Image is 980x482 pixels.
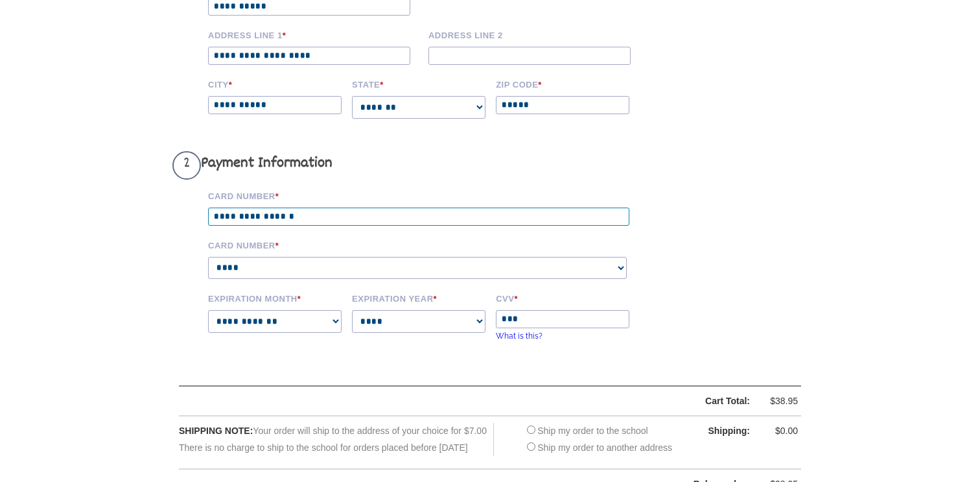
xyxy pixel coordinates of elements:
[208,239,649,250] label: Card Number
[496,331,542,341] a: What is this?
[759,393,798,409] div: $38.95
[352,78,487,90] label: State
[172,151,201,180] span: 2
[759,423,798,439] div: $0.00
[524,423,672,455] div: Ship my order to the school Ship my order to another address
[179,426,253,436] span: SHIPPING NOTE:
[352,292,487,304] label: Expiration Year
[172,151,649,180] h3: Payment Information
[212,393,750,409] div: Cart Total:
[685,423,750,439] div: Shipping:
[179,423,494,455] div: Your order will ship to the address of your choice for $7.00 There is no charge to ship to the sc...
[208,29,419,40] label: Address Line 1
[428,29,640,40] label: Address Line 2
[208,292,343,304] label: Expiration Month
[496,292,631,304] label: CVV
[496,78,631,90] label: Zip code
[208,78,343,90] label: City
[208,189,649,201] label: Card Number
